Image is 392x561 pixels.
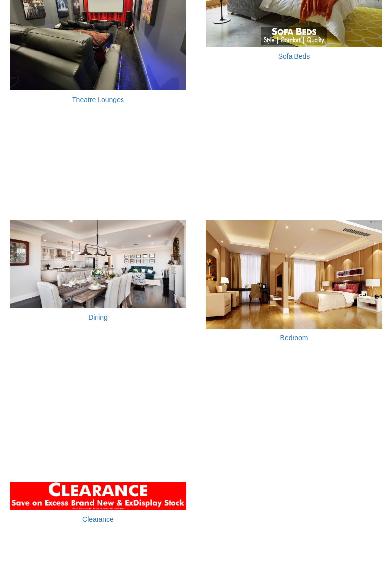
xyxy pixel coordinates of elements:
a: Clearance [82,515,114,523]
a: Dining [88,313,108,321]
a: Theatre Lounges [72,96,124,103]
a: Sofa Beds [278,52,310,60]
img: Dining [10,220,186,308]
img: Clearance [10,482,186,510]
a: Bedroom [280,334,308,342]
img: Bedroom [206,220,382,329]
